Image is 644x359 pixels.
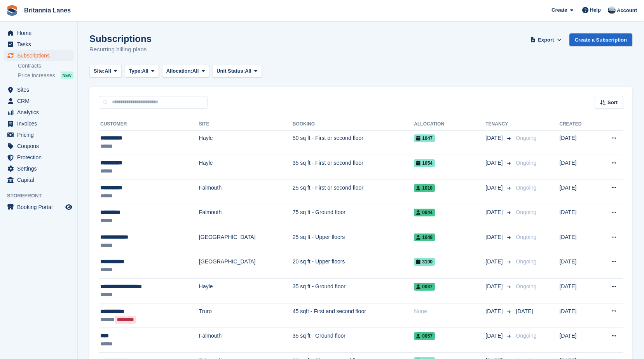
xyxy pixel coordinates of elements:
[17,129,64,140] span: Pricing
[516,234,536,240] span: Ongoing
[559,204,596,229] td: [DATE]
[414,283,435,291] span: 0037
[17,39,64,50] span: Tasks
[4,152,73,163] a: menu
[4,28,73,38] a: menu
[245,67,251,75] span: All
[4,96,73,106] a: menu
[17,152,64,163] span: Protection
[569,33,632,46] a: Create a Subscription
[607,99,618,106] span: Sort
[293,279,414,303] td: 35 sq ft - Ground floor
[414,134,435,142] span: 1047
[4,118,73,129] a: menu
[162,65,209,78] button: Allocation: All
[99,118,199,131] th: Customer
[17,163,64,174] span: Settings
[485,208,504,216] span: [DATE]
[559,155,596,180] td: [DATE]
[21,4,74,17] a: Britannia Lanes
[485,134,504,142] span: [DATE]
[516,160,536,166] span: Ongoing
[7,192,77,200] span: Storefront
[414,234,435,241] span: 1048
[559,130,596,155] td: [DATE]
[414,184,435,192] span: 1018
[414,209,435,216] span: 0044
[293,303,414,328] td: 45 sqft - First and second floor
[166,67,192,75] span: Allocation:
[485,332,504,340] span: [DATE]
[485,159,504,167] span: [DATE]
[293,130,414,155] td: 50 sq ft - First or second floor
[293,229,414,254] td: 25 sq ft - Upper floors
[199,279,293,303] td: Hayle
[516,185,536,191] span: Ongoing
[516,135,536,141] span: Ongoing
[485,233,504,241] span: [DATE]
[559,118,596,131] th: Created
[485,118,513,131] th: Tenancy
[216,67,245,75] span: Unit Status:
[485,184,504,192] span: [DATE]
[94,67,105,75] span: Site:
[559,328,596,353] td: [DATE]
[89,33,152,44] h1: Subscriptions
[4,202,73,213] a: menu
[559,229,596,254] td: [DATE]
[538,36,554,44] span: Export
[293,254,414,279] td: 20 sq ft - Upper floors
[199,303,293,328] td: Truro
[199,229,293,254] td: [GEOGRAPHIC_DATA]
[61,71,73,79] div: NEW
[199,155,293,180] td: Hayle
[199,328,293,353] td: Falmouth
[293,204,414,229] td: 75 sq ft - Ground floor
[608,6,616,14] img: John Millership
[17,28,64,38] span: Home
[17,50,64,61] span: Subscriptions
[516,258,536,265] span: Ongoing
[17,118,64,129] span: Invoices
[212,65,262,78] button: Unit Status: All
[199,130,293,155] td: Hayle
[516,308,533,314] span: [DATE]
[529,33,563,46] button: Export
[414,258,435,266] span: 3100
[18,72,55,79] span: Price increases
[590,6,601,14] span: Help
[125,65,159,78] button: Type: All
[17,107,64,118] span: Analytics
[4,141,73,152] a: menu
[17,174,64,185] span: Capital
[293,155,414,180] td: 35 sq ft - First or second floor
[89,65,122,78] button: Site: All
[485,258,504,266] span: [DATE]
[199,118,293,131] th: Site
[18,71,73,80] a: Price increases NEW
[559,254,596,279] td: [DATE]
[17,84,64,95] span: Sites
[199,204,293,229] td: Falmouth
[293,118,414,131] th: Booking
[64,202,73,212] a: Preview store
[516,283,536,289] span: Ongoing
[4,84,73,95] a: menu
[414,332,435,340] span: 0057
[17,202,64,213] span: Booking Portal
[192,67,199,75] span: All
[293,328,414,353] td: 35 sq ft - Ground floor
[414,307,485,315] div: None
[89,45,152,54] p: Recurring billing plans
[4,107,73,118] a: menu
[559,303,596,328] td: [DATE]
[17,141,64,152] span: Coupons
[516,209,536,215] span: Ongoing
[18,62,73,70] a: Contracts
[559,279,596,303] td: [DATE]
[4,129,73,140] a: menu
[142,67,148,75] span: All
[485,282,504,291] span: [DATE]
[485,307,504,315] span: [DATE]
[617,7,637,14] span: Account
